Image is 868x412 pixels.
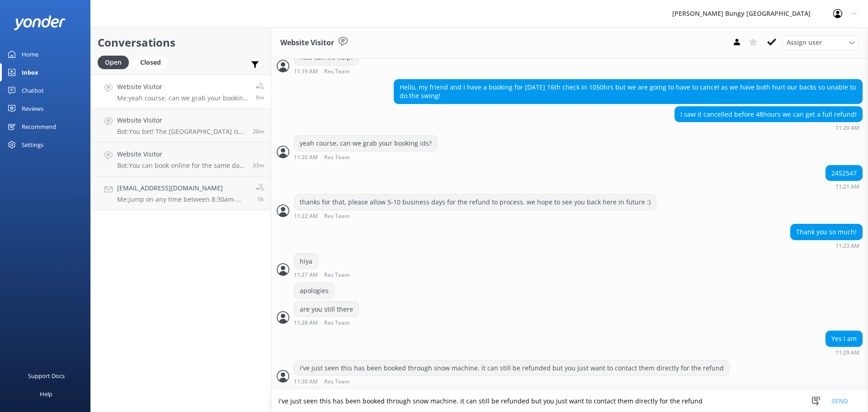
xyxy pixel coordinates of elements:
span: Res Team [324,379,349,385]
div: I saw it cancelled before 48hours we can get a full refund! [675,107,862,122]
div: Chatbot [22,81,44,99]
div: Open [98,56,129,69]
div: are you still there [294,302,359,317]
strong: 11:20 AM [835,125,859,131]
h4: [EMAIL_ADDRESS][DOMAIN_NAME] [117,183,249,193]
span: Res Team [324,272,349,278]
div: Assign User [782,35,859,50]
div: Inbox [22,63,38,81]
span: Res Team [324,69,349,75]
img: yonder-white-logo.png [14,15,66,30]
div: Sep 13 2025 11:27am (UTC +12:00) Pacific/Auckland [294,271,379,278]
div: Sep 13 2025 11:20am (UTC +12:00) Pacific/Auckland [675,124,863,131]
a: Website VisitorBot:You can book online for the same day, just make sure it's at least an hour bef... [91,142,271,176]
span: Res Team [324,320,349,326]
div: Sep 13 2025 11:20am (UTC +12:00) Pacific/Auckland [294,154,438,161]
div: Sep 13 2025 11:30am (UTC +12:00) Pacific/Auckland [294,378,730,385]
p: Bot: You bet! The [GEOGRAPHIC_DATA] is open from 10am to 4pm, 7 days a week, 364 days a year. Jus... [117,128,246,136]
span: Sep 13 2025 11:20am (UTC +12:00) Pacific/Auckland [256,94,264,101]
div: Sep 13 2025 11:21am (UTC +12:00) Pacific/Auckland [826,183,863,189]
p: Me: jump on any time between 8:30am-5pm NZT and someone will assist :) [117,195,249,204]
h4: Website Visitor [117,115,246,125]
div: Sep 13 2025 11:19am (UTC +12:00) Pacific/Auckland [294,68,379,75]
div: Reviews [22,99,43,118]
div: thanks for that, please allow 5-10 business days for the refund to process. we hope to see you ba... [294,194,656,210]
div: Thank you so much! [791,224,862,240]
span: Assign user [787,38,822,47]
strong: 11:22 AM [294,213,318,219]
a: Closed [133,57,172,67]
h4: Website Visitor [117,149,246,159]
div: Closed [133,56,168,69]
div: apologies [294,283,334,298]
p: Bot: You can book online for the same day, just make sure it's at least an hour before the activi... [117,161,246,170]
h2: Conversations [98,34,264,51]
div: Hello, my friend and I have a booking for [DATE] 16th check in 1050hrs but we are going to have t... [394,80,862,104]
p: Me: yeah course, can we grab your booking ids? [117,94,249,102]
div: yeah course, can we grab your booking ids? [294,136,437,151]
a: Website VisitorMe:yeah course, can we grab your booking ids?9m [91,75,271,109]
div: Support Docs [28,367,65,385]
strong: 11:30 AM [294,379,318,385]
span: Sep 13 2025 09:37am (UTC +12:00) Pacific/Auckland [257,195,264,203]
div: Yes I am [826,331,862,346]
strong: 11:23 AM [835,243,859,249]
div: i've just seen this has been booked through snow machine. it can still be refunded but you just w... [294,360,729,376]
div: Sep 13 2025 11:23am (UTC +12:00) Pacific/Auckland [790,242,863,249]
a: Website VisitorBot:You bet! The [GEOGRAPHIC_DATA] is open from 10am to 4pm, 7 days a week, 364 da... [91,109,271,142]
div: Settings [22,136,43,154]
a: [EMAIL_ADDRESS][DOMAIN_NAME]Me:jump on any time between 8:30am-5pm NZT and someone will assist :)1h [91,176,271,210]
h3: Website Visitor [280,37,334,49]
span: Res Team [324,213,349,219]
strong: 11:27 AM [294,272,318,278]
strong: 11:21 AM [835,184,859,189]
div: hiya [294,254,318,269]
span: Res Team [324,155,349,161]
div: 2452547 [826,166,862,181]
div: Home [22,45,38,63]
h4: Website Visitor [117,82,249,92]
strong: 11:29 AM [835,350,859,355]
div: Sep 13 2025 11:28am (UTC +12:00) Pacific/Auckland [294,319,379,326]
div: Sep 13 2025 11:29am (UTC +12:00) Pacific/Auckland [826,349,863,355]
strong: 11:28 AM [294,320,318,326]
div: Recommend [22,118,56,136]
div: Sep 13 2025 11:22am (UTC +12:00) Pacific/Auckland [294,213,656,219]
span: Sep 13 2025 11:10am (UTC +12:00) Pacific/Auckland [253,128,264,135]
div: Help [40,385,52,403]
strong: 11:19 AM [294,69,318,75]
span: Sep 13 2025 10:56am (UTC +12:00) Pacific/Auckland [253,161,264,169]
strong: 11:20 AM [294,155,318,161]
a: Open [98,57,133,67]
